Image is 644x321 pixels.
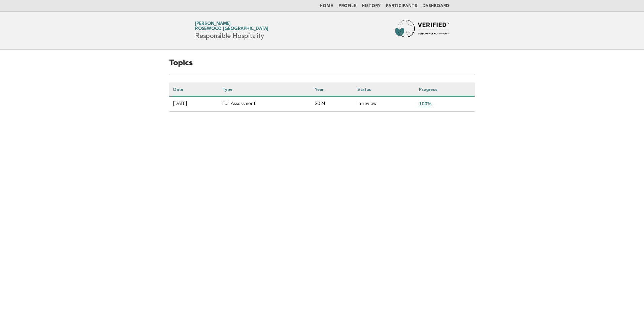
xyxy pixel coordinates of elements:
th: Year [311,82,353,97]
a: [PERSON_NAME]Rosewood [GEOGRAPHIC_DATA] [195,22,268,31]
td: Full Assessment [218,97,311,112]
th: Status [353,82,415,97]
h2: Topics [169,58,475,74]
td: [DATE] [169,97,218,112]
td: In-review [353,97,415,112]
a: Participants [386,4,417,8]
th: Date [169,82,218,97]
td: 2024 [311,97,353,112]
span: Rosewood [GEOGRAPHIC_DATA] [195,27,268,31]
th: Progress [415,82,475,97]
a: Dashboard [422,4,449,8]
th: Type [218,82,311,97]
a: 100% [419,101,431,106]
a: History [362,4,381,8]
h1: Responsible Hospitality [195,22,268,39]
a: Home [320,4,333,8]
img: Forbes Travel Guide [395,20,449,41]
a: Profile [339,4,356,8]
